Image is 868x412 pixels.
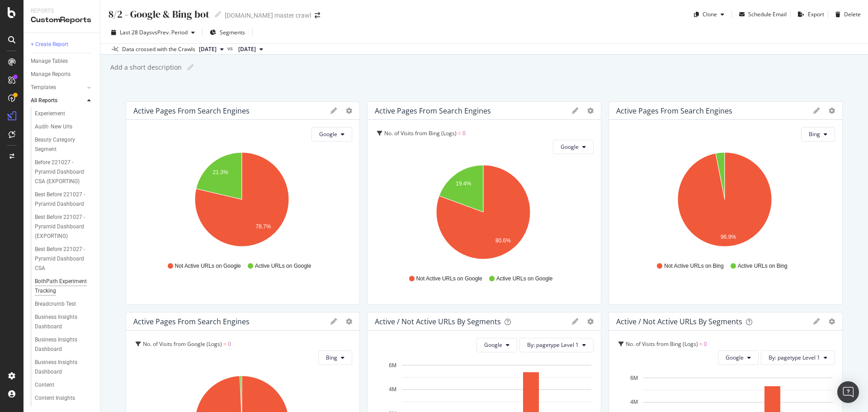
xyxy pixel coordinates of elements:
a: Best Before 221027 - Pyramid Dashboard (EXPORTING) [35,213,94,241]
button: Delete [832,7,861,22]
span: Google [561,143,579,151]
div: Templates [31,83,56,92]
span: 0 [462,129,466,137]
span: vs [227,44,235,52]
span: 2025 Sep. 15th [199,45,217,53]
button: Google [311,127,352,142]
div: Data crossed with the Crawls [122,45,195,53]
text: 6M [389,362,396,369]
svg: A chart. [133,149,350,254]
span: = [699,340,703,348]
div: Content [35,380,54,390]
span: Google [319,130,337,138]
span: Active URLs on Google [255,262,311,270]
div: Active pages from Search Engines [133,317,250,326]
span: Not Active URLs on Google [175,262,241,270]
div: All Reports [31,96,57,105]
div: Beauty Category Segment [35,135,86,154]
span: = [223,340,226,348]
span: No. of Visits from Google (Logs) [143,340,222,348]
span: Google [726,354,744,361]
div: 8/2 - Google & Bing bot [108,7,209,21]
text: 4M [389,386,396,393]
text: 80.6% [495,237,511,244]
a: Business Insights Dashboard [35,313,94,331]
div: gear [346,318,352,325]
div: gear [829,108,835,114]
span: By: pagetype Level 1 [769,354,820,361]
span: Not Active URLs on Bing [664,262,723,270]
div: gear [587,318,594,325]
a: Business Insights Dashboard [35,335,94,354]
a: Best Before 221027 - Pyramid Dashboard [35,190,94,209]
div: Active pages from Search Engines [616,106,732,115]
span: By: pagetype Level 1 [527,341,579,349]
a: Templates [31,83,85,92]
button: Clone [690,7,728,22]
span: 0 [704,340,707,348]
button: Last 28 DaysvsPrev. Period [108,25,198,40]
div: Manage Reports [31,70,71,79]
button: Segments [206,25,249,40]
a: Business Insights Dashboard [35,358,94,377]
div: Active pages from Search EnginesgeargearBingA chart.Not Active URLs on BingActive URLs on Bing [609,101,843,305]
div: Active pages from Search Engines [133,106,250,115]
span: = [458,129,461,137]
a: Content Insights [35,393,94,403]
button: By: pagetype Level 1 [519,338,594,352]
span: Last 28 Days [120,28,152,36]
div: Delete [844,10,861,18]
span: vs Prev. Period [152,28,188,36]
svg: A chart. [616,149,833,254]
div: gear [346,108,352,114]
a: Best Before 221027 - Pyramid Dashboard CSA [35,245,94,273]
div: gear [829,318,835,325]
svg: A chart. [375,161,591,266]
text: 21.3% [213,169,228,175]
div: AI Bots SSR Experiement [35,99,86,118]
div: Before 221027 - Pyramid Dashboard CSA (EXPORTING) [35,158,90,186]
a: BothPath Experiment Tracking [35,277,94,296]
span: Bing [326,354,337,361]
button: [DATE] [235,44,267,55]
div: CustomReports [31,15,93,25]
div: Schedule Email [748,10,787,18]
div: BothPath Experiment Tracking [35,277,87,296]
div: Reports [31,7,93,15]
text: 78.7% [255,223,271,230]
div: Content Insights [35,393,75,403]
div: Active pages from Search Engines [375,106,491,115]
button: By: pagetype Level 1 [761,350,835,365]
span: 2025 Aug. 18th [238,45,256,53]
div: arrow-right-arrow-left [315,12,320,19]
text: 96.9% [721,234,736,240]
div: Business Insights Dashboard [35,313,87,331]
a: AI Bots SSR Experiement [35,99,94,118]
a: Beauty Category Segment [35,135,94,154]
span: Active URLs on Bing [738,262,788,270]
div: Active pages from Search EnginesgeargearGoogleA chart.Not Active URLs on GoogleActive URLs on Google [126,101,360,305]
text: 6M [630,375,638,381]
div: Export [808,10,824,18]
button: Google [553,140,594,154]
div: Audit- New Urls [35,122,72,132]
button: Bing [801,127,835,142]
a: Manage Tables [31,57,94,66]
button: Export [794,7,824,22]
div: gear [587,108,594,114]
button: Google [718,350,759,365]
div: Best Before 221027 - Pyramid Dashboard [35,190,89,209]
a: Content [35,380,94,390]
a: All Reports [31,96,85,105]
span: Google [484,341,502,349]
div: Clone [703,10,717,18]
div: Business Insights Dashboard [35,358,87,377]
text: 4M [630,399,638,405]
span: Segments [220,28,245,36]
div: Active / Not Active URLs by Segments [375,317,501,326]
span: Bing [809,130,820,138]
button: [DATE] [195,44,227,55]
div: Manage Tables [31,57,68,66]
